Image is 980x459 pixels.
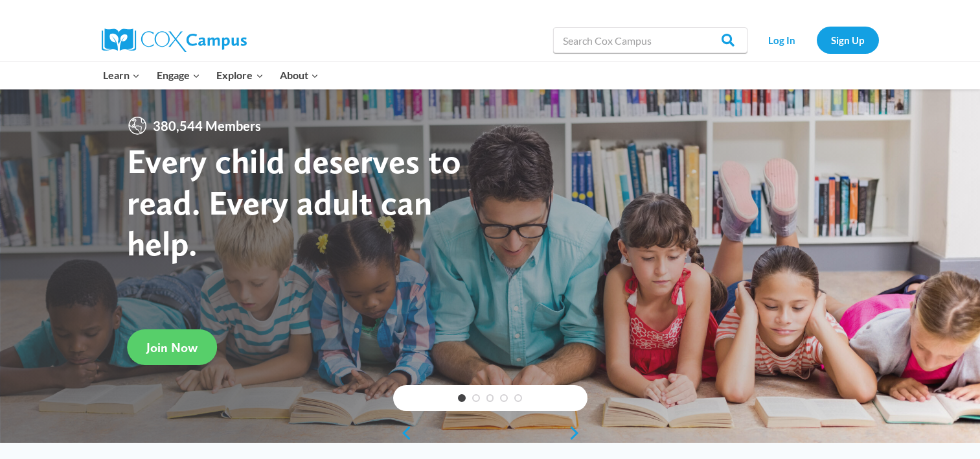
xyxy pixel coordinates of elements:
[102,29,247,52] img: Cox Campus
[458,394,466,402] a: 1
[95,62,327,89] nav: Primary Navigation
[103,67,140,84] span: Learn
[500,394,508,402] a: 4
[146,340,198,355] span: Join Now
[157,67,200,84] span: Engage
[280,67,319,84] span: About
[754,27,879,53] nav: Secondary Navigation
[216,67,263,84] span: Explore
[127,329,217,365] a: Join Now
[393,420,587,446] div: content slider buttons
[754,27,810,53] a: Log In
[127,140,461,264] strong: Every child deserves to read. Every adult can help.
[817,27,879,53] a: Sign Up
[486,394,494,402] a: 3
[553,27,747,53] input: Search Cox Campus
[514,394,522,402] a: 5
[472,394,480,402] a: 2
[393,425,413,441] a: previous
[568,425,587,441] a: next
[148,115,266,136] span: 380,544 Members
